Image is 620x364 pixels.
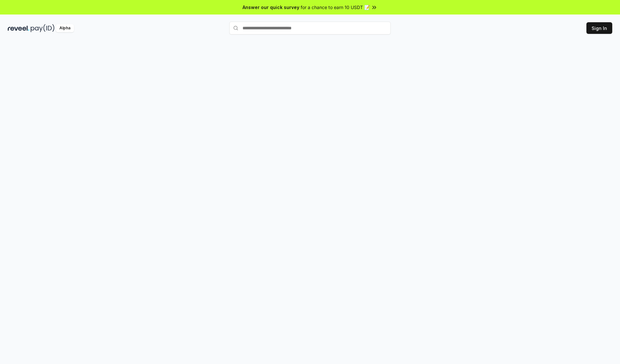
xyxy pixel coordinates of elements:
span: Answer our quick survey [243,4,299,11]
button: Sign In [586,22,612,34]
div: Alpha [56,24,74,32]
img: reveel_dark [8,24,29,32]
img: pay_id [31,24,55,32]
span: for a chance to earn 10 USDT 📝 [301,4,370,11]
